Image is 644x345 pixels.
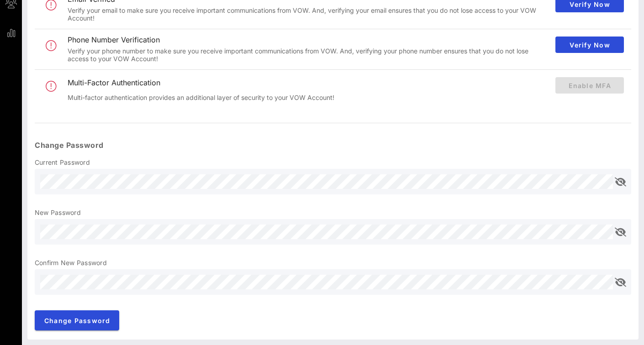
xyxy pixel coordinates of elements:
[615,278,626,287] button: append icon
[68,7,548,22] div: Verify your email to make sure you receive important communications from VOW. And, verifying your...
[615,178,626,187] button: append icon
[555,37,624,53] button: Verify Now
[68,36,548,44] div: Phone Number Verification
[563,41,617,49] span: Verify Now
[68,47,548,63] div: Verify your phone number to make sure you receive important communications from VOW. And, verifyi...
[35,258,631,267] p: Confirm New Password
[35,158,631,167] p: Current Password
[615,228,626,237] button: append icon
[68,78,548,87] div: Multi-Factor Authentication
[35,208,631,217] p: New Password
[44,317,111,324] span: Change Password
[563,0,617,8] span: Verify Now
[35,310,119,330] button: Change Password
[27,132,631,158] div: Change Password
[68,94,548,102] div: Multi-factor authentication provides an additional layer of security to your VOW Account!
